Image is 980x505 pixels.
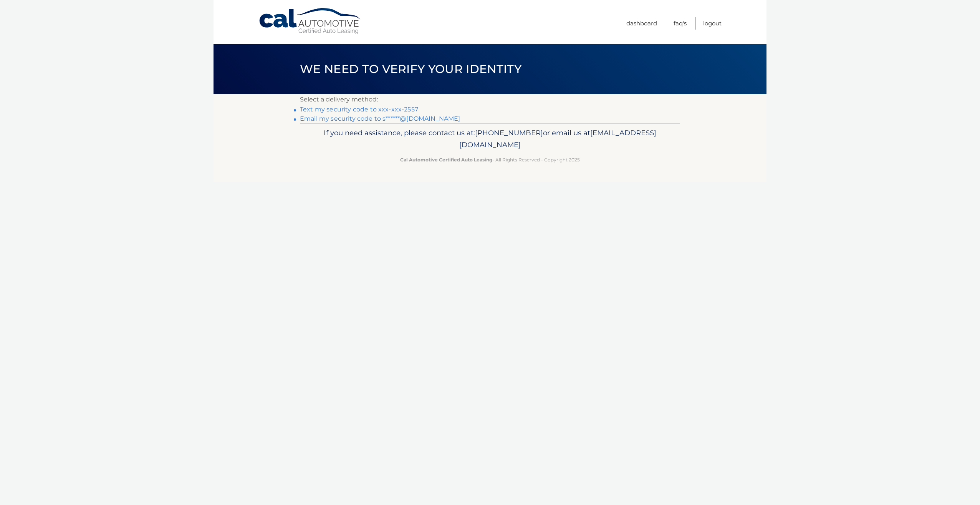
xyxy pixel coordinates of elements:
p: - All Rights Reserved - Copyright 2025 [305,156,675,164]
a: Text my security code to xxx-xxx-2557 [300,106,418,113]
span: We need to verify your identity [300,62,521,76]
a: Email my security code to s******@[DOMAIN_NAME] [300,115,460,122]
a: Cal Automotive [258,8,362,35]
span: [PHONE_NUMBER] [475,128,543,137]
a: Logout [703,17,722,30]
p: If you need assistance, please contact us at: or email us at [305,127,675,151]
a: Dashboard [626,17,657,30]
a: FAQ's [674,17,687,30]
p: Select a delivery method: [300,94,680,105]
strong: Cal Automotive Certified Auto Leasing [400,157,492,163]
